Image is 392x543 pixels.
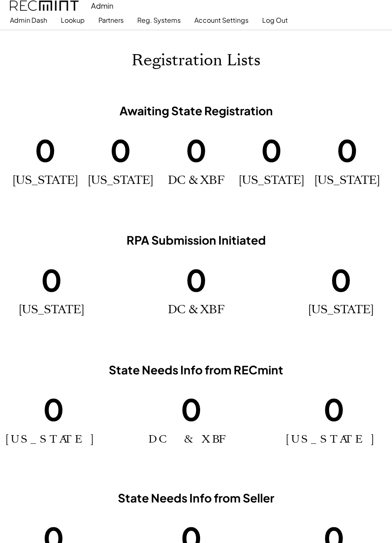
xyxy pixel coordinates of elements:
h1: 0 [337,131,358,169]
h1: 0 [181,390,202,429]
h3: Awaiting State Registration [10,103,382,118]
h2: DC & XBF [168,174,225,188]
h2: [US_STATE] [19,303,84,317]
h3: RPA Submission Initiated [10,233,382,248]
h1: 0 [43,390,64,429]
div: Admin [91,1,113,10]
button: Admin Dash [10,12,47,29]
h1: 0 [186,131,207,169]
h2: DC & XBF [168,303,225,317]
h2: [US_STATE] [12,174,78,188]
h2: DC & XBF [148,433,234,445]
h1: Registration Lists [131,51,261,70]
h2: [US_STATE] [308,303,374,317]
h1: 0 [41,260,62,299]
h1: 0 [261,131,282,169]
h1: 0 [186,260,207,299]
h2: [US_STATE] [314,174,380,188]
img: recmint-logotype%403x.png [10,0,79,11]
button: Reg. Systems [137,12,181,29]
h2: [US_STATE] [239,174,304,188]
h2: [US_STATE] [88,174,153,188]
h2: [US_STATE] [5,433,102,445]
h3: State Needs Info from RECmint [10,362,382,377]
button: Log Out [262,12,288,29]
h3: State Needs Info from Seller [10,491,382,505]
button: Lookup [61,12,85,29]
h2: [US_STATE] [286,433,382,445]
h1: 0 [35,131,56,169]
h1: 0 [323,390,344,429]
button: Account Settings [194,12,249,29]
button: Partners [98,12,124,29]
h1: 0 [330,260,351,299]
h1: 0 [110,131,131,169]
